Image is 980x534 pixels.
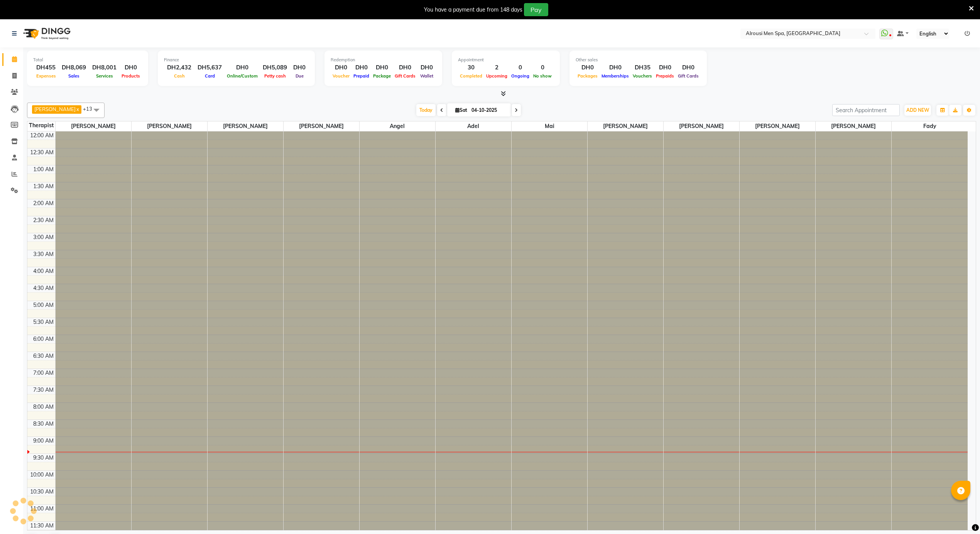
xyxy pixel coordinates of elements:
div: 10:00 AM [29,471,55,479]
span: Card [203,73,217,79]
input: Search Appointment [832,104,900,116]
div: 2 [484,63,509,72]
div: 9:30 AM [32,454,55,462]
span: Gift Cards [676,73,701,79]
input: 2025-10-04 [469,104,508,116]
div: Finance [164,57,309,63]
span: Completed [458,73,484,79]
div: DH8,069 [59,63,89,72]
div: 0 [531,63,554,72]
div: Total [33,57,142,63]
span: [PERSON_NAME] [34,106,76,112]
div: 1:30 AM [32,182,55,190]
span: Expenses [34,73,58,79]
span: Upcoming [484,73,509,79]
span: [PERSON_NAME] [132,121,207,131]
div: 7:00 AM [32,369,55,377]
span: Online/Custom [225,73,260,79]
span: ADD NEW [906,107,929,113]
div: 12:00 AM [29,131,55,140]
button: Pay [524,3,548,16]
span: Mai [512,121,587,131]
div: Redemption [331,57,436,63]
span: Gift Cards [393,73,417,79]
div: 10:30 AM [29,488,55,496]
div: DH0 [331,63,351,72]
div: Appointment [458,57,554,63]
div: DH455 [33,63,59,72]
button: ADD NEW [904,105,931,116]
div: 8:00 AM [32,403,55,411]
div: DH35 [631,63,654,72]
div: 9:00 AM [32,437,55,445]
span: Sales [66,73,81,79]
div: DH0 [290,63,309,72]
div: DH0 [371,63,393,72]
div: DH0 [225,63,260,72]
div: 5:30 AM [32,318,55,326]
div: DH0 [351,63,371,72]
div: 3:00 AM [32,233,55,241]
div: 12:30 AM [29,148,55,157]
div: 11:00 AM [29,505,55,513]
div: 5:00 AM [32,301,55,309]
span: Vouchers [631,73,654,79]
span: Adel [436,121,511,131]
span: Packages [576,73,600,79]
span: Fady [892,121,968,131]
div: 2:00 AM [32,199,55,207]
span: +13 [83,106,98,112]
span: Ongoing [509,73,531,79]
div: 1:00 AM [32,165,55,174]
span: [PERSON_NAME] [816,121,891,131]
span: Services [94,73,115,79]
span: [PERSON_NAME] [588,121,663,131]
span: [PERSON_NAME] [56,121,131,131]
span: Petty cash [262,73,288,79]
div: DH0 [654,63,676,72]
span: Products [120,73,142,79]
span: Due [294,73,306,79]
div: 0 [509,63,531,72]
div: Therapist [27,121,55,130]
span: [PERSON_NAME] [208,121,283,131]
div: DH0 [120,63,142,72]
span: Angel [360,121,435,131]
span: Memberships [600,73,631,79]
span: Voucher [331,73,351,79]
div: DH0 [676,63,701,72]
div: 6:00 AM [32,335,55,343]
span: Sat [453,107,469,113]
div: DH5,637 [194,63,225,72]
span: Prepaid [351,73,371,79]
span: [PERSON_NAME] [740,121,815,131]
div: 3:30 AM [32,250,55,258]
div: DH0 [576,63,600,72]
span: [PERSON_NAME] [664,121,739,131]
a: x [76,106,79,112]
div: 7:30 AM [32,386,55,394]
span: Cash [172,73,187,79]
div: DH0 [417,63,436,72]
span: Prepaids [654,73,676,79]
div: 2:30 AM [32,216,55,224]
span: No show [531,73,554,79]
div: 30 [458,63,484,72]
div: 4:00 AM [32,267,55,275]
div: DH8,001 [89,63,120,72]
span: Wallet [418,73,435,79]
div: 11:30 AM [29,522,55,530]
div: 4:30 AM [32,284,55,292]
div: 8:30 AM [32,420,55,428]
div: You have a payment due from 148 days [424,6,522,14]
span: Package [371,73,393,79]
div: DH2,432 [164,63,194,72]
span: Today [416,104,436,116]
iframe: chat widget [948,503,972,526]
div: DH5,089 [260,63,290,72]
span: [PERSON_NAME] [284,121,359,131]
img: logo [20,23,73,44]
div: DH0 [393,63,417,72]
div: DH0 [600,63,631,72]
div: Other sales [576,57,701,63]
